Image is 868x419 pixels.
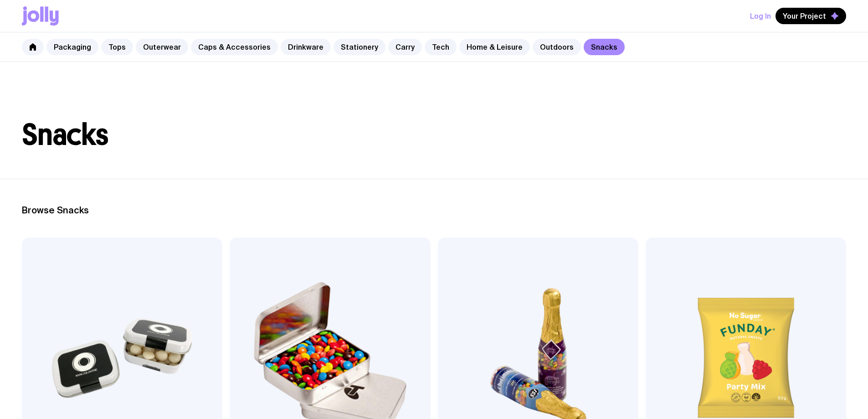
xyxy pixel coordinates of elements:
a: Stationery [334,39,385,55]
a: Tops [101,39,133,55]
button: Your Project [776,8,846,24]
a: Snacks [584,39,625,55]
a: Home & Leisure [459,39,530,55]
a: Outerwear [136,39,188,55]
a: Caps & Accessories [191,39,278,55]
h1: Snacks [22,120,846,150]
button: Log In [750,8,771,24]
span: Your Project [783,11,826,21]
a: Outdoors [533,39,581,55]
a: Drinkware [281,39,331,55]
a: Packaging [46,39,98,55]
h2: Browse Snacks [22,205,846,216]
a: Carry [388,39,422,55]
a: Tech [425,39,457,55]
